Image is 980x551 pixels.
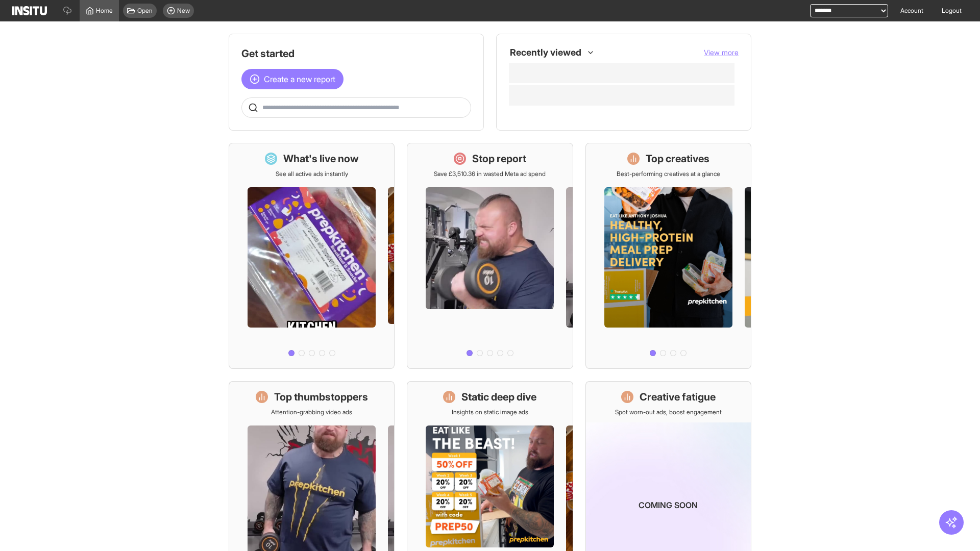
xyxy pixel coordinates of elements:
h1: Top thumbstoppers [274,390,368,404]
span: New [177,7,190,15]
h1: Static deep dive [461,390,536,404]
span: View more [704,48,739,57]
button: View more [704,47,739,58]
h1: Top creatives [646,152,709,166]
a: Stop reportSave £3,510.36 in wasted Meta ad spend [407,143,573,369]
img: Logo [12,6,47,15]
p: See all active ads instantly [276,170,348,178]
p: Best-performing creatives at a glance [617,170,720,178]
p: Attention-grabbing video ads [271,408,352,416]
button: Create a new report [241,69,344,89]
p: Insights on static image ads [452,408,528,416]
h1: Get started [241,46,471,61]
span: Create a new report [264,73,335,85]
a: What's live nowSee all active ads instantly [229,143,395,369]
p: Save £3,510.36 in wasted Meta ad spend [434,170,546,178]
span: Open [137,7,153,15]
span: Home [96,7,113,15]
h1: Stop report [472,152,526,166]
h1: What's live now [283,152,359,166]
a: Top creativesBest-performing creatives at a glance [585,143,751,369]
